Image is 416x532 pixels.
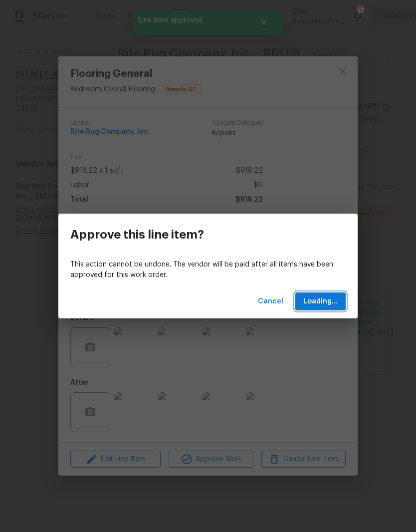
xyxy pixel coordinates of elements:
button: Loading... [295,292,346,311]
p: This action cannot be undone. The vendor will be paid after all items have been approved for this... [70,260,346,280]
span: Cancel [258,295,283,308]
button: Cancel [254,292,287,311]
span: Loading... [303,295,338,308]
h3: Approve this line item? [70,228,204,242]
